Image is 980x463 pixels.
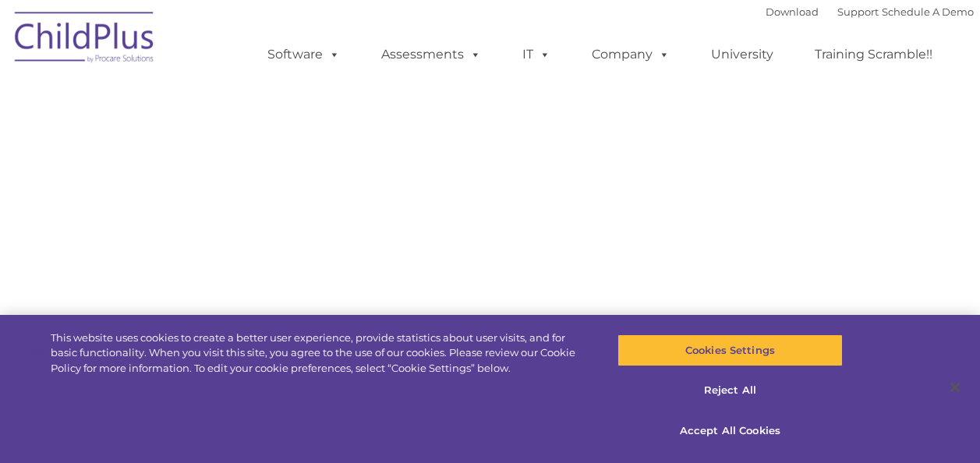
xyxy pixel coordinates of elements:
img: ChildPlus by Procare Solutions [7,1,163,79]
a: Download [766,5,819,18]
a: University [695,39,789,70]
a: Software [252,39,356,70]
font: | [766,5,974,18]
a: Assessments [366,39,497,70]
button: Cookies Settings [617,334,843,367]
button: Reject All [617,375,843,408]
button: Accept All Cookies [617,415,843,447]
a: IT [507,39,566,70]
div: This website uses cookies to create a better user experience, provide statistics about user visit... [51,330,588,376]
a: Support [837,5,879,18]
button: Close [938,370,972,405]
a: Training Scramble!! [799,39,948,70]
a: Schedule A Demo [882,5,974,18]
a: Company [576,39,685,70]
